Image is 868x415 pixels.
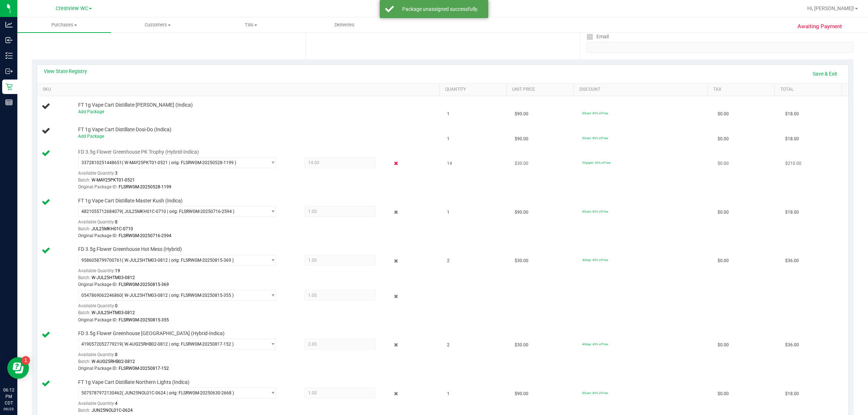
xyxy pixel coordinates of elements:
[447,160,452,167] span: 14
[718,111,729,117] span: $0.00
[78,217,286,231] div: Available Quantity:
[7,357,29,379] iframe: Resource center
[78,266,286,280] div: Available Quantity:
[515,111,528,117] span: $90.00
[447,257,450,264] span: 2
[81,390,122,395] span: 5075787972130462
[92,359,135,364] span: W-AUG25RHB02-0812
[205,22,298,28] span: Tills
[582,136,608,140] span: 80cart: 80% off line
[515,257,528,264] span: $30.00
[81,209,122,214] span: 4821055712684079
[92,310,135,315] span: W-JUL25HTM03-0812
[92,408,133,413] span: JUN25NOL01C-0624
[785,390,799,397] span: $18.00
[447,111,450,117] span: 1
[515,160,528,167] span: $30.00
[5,52,13,59] inline-svg: Inventory
[78,233,118,238] span: Original Package ID:
[718,136,729,142] span: $0.00
[92,275,135,280] span: W-JUL25HTM03-0812
[267,339,276,349] span: select
[81,342,122,347] span: 4190572052779219
[447,342,450,348] span: 2
[718,209,729,216] span: $0.00
[582,210,608,213] span: 80cart: 80% off line
[325,22,364,28] span: Deliveries
[447,209,450,216] span: 1
[78,177,90,183] span: Batch:
[78,350,286,364] div: Available Quantity:
[122,160,236,165] span: ( W-MAY25PKT01-0521 | orig: FLSRWGM-20250528-1199 )
[267,388,276,398] span: select
[582,391,608,395] span: 80cart: 80% off line
[579,87,705,93] a: Discount
[43,87,437,93] a: SKU
[119,184,171,189] span: FLSRWGM-20250528-1199
[78,197,183,204] span: FT 1g Vape Cart Distillate Master Kush (Indica)
[119,233,171,238] span: FLSRWGM-20250716-2594
[3,406,14,412] p: 09/23
[78,379,190,386] span: FT 1g Vape Cart Distillate Northern Lights (Indica)
[81,258,122,263] span: 9586058799700761
[17,22,111,28] span: Purchases
[78,310,90,315] span: Batch:
[5,21,13,28] inline-svg: Analytics
[115,268,120,273] span: 19
[81,160,122,165] span: 3372810251448651
[78,366,118,371] span: Original Package ID:
[78,126,171,133] span: FT 1g Vape Cart Distillate Dosi-Do (Indica)
[785,160,801,167] span: $210.00
[582,258,608,262] span: 40dep: 40% off line
[78,301,286,315] div: Available Quantity:
[808,68,842,80] a: Save & Exit
[78,184,118,189] span: Original Package ID:
[785,342,799,348] span: $36.00
[718,390,729,397] span: $0.00
[21,356,30,365] iframe: Resource center unread badge
[115,171,118,176] span: 3
[78,282,118,287] span: Original Package ID:
[111,22,204,28] span: Customers
[122,209,234,214] span: ( JUL25MKH01C-0710 | orig: FLSRWGM-20250716-2594 )
[204,17,298,33] a: Tills
[398,5,483,13] div: Package unassigned successfully.
[115,352,118,357] span: 8
[267,206,276,217] span: select
[111,17,205,33] a: Customers
[81,293,122,298] span: 0547869062246860
[92,226,133,231] span: JUL25MKH01C-0710
[78,398,286,412] div: Available Quantity:
[512,87,571,93] a: Unit Price
[78,149,199,155] span: FD 3.5g Flower Greenhouse PK Trophy (Hybrid-Indica)
[515,390,528,397] span: $90.00
[5,68,13,75] inline-svg: Outbound
[78,408,90,413] span: Batch:
[785,257,799,264] span: $36.00
[785,111,799,117] span: $18.00
[92,177,135,183] span: W-MAY25PKT01-0521
[119,366,169,371] span: FLSRWGM-20250817-152
[718,342,729,348] span: $0.00
[445,87,504,93] a: Quantity
[718,160,729,167] span: $0.00
[718,257,729,264] span: $0.00
[582,342,608,346] span: 40dep: 40% off line
[582,161,610,164] span: 50ghpkt: 50% off line
[5,37,13,44] inline-svg: Inbound
[44,68,87,75] a: View State Registry
[797,22,842,31] span: Awaiting Payment
[515,209,528,216] span: $90.00
[447,390,450,397] span: 1
[713,87,772,93] a: Tax
[447,136,450,142] span: 1
[78,226,90,231] span: Batch:
[78,168,286,182] div: Available Quantity:
[115,219,118,224] span: 8
[122,258,234,263] span: ( W-JUL25HTM03-0812 | orig: FLSRWGM-20250815-369 )
[807,5,854,11] span: Hi, [PERSON_NAME]!
[515,342,528,348] span: $30.00
[122,293,234,298] span: ( W-JUL25HTM03-0812 | orig: FLSRWGM-20250815-355 )
[267,255,276,265] span: select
